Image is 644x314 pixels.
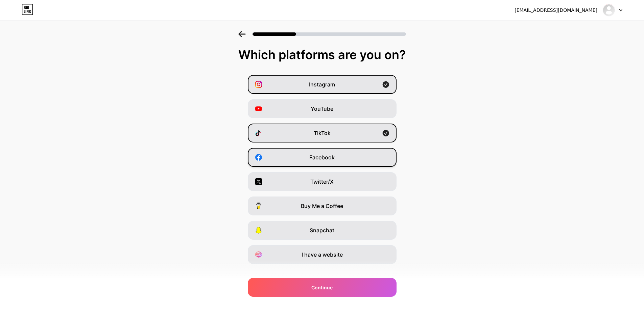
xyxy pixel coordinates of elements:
span: Continue [311,284,333,291]
img: Cynsii [602,4,615,17]
span: Snapchat [310,226,334,234]
span: I have a website [302,251,343,259]
span: Twitter/X [310,178,334,186]
span: Buy Me a Coffee [301,202,343,210]
span: TikTok [314,129,331,137]
span: Instagram [309,80,335,88]
span: YouTube [311,105,333,113]
div: Which platforms are you on? [7,48,637,61]
span: Facebook [309,153,335,161]
div: [EMAIL_ADDRESS][DOMAIN_NAME] [515,7,597,14]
